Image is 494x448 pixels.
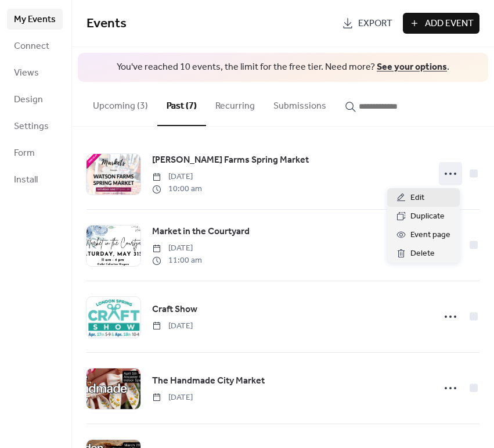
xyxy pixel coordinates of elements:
span: Delete [410,247,435,261]
span: Duplicate [410,210,445,224]
span: [DATE] [152,320,193,332]
span: [DATE] [152,392,193,404]
a: My Events [7,9,63,30]
a: Craft Show [152,302,197,317]
span: Export [358,17,392,31]
span: [PERSON_NAME] Farms Spring Market [152,153,309,167]
span: Views [14,66,39,80]
a: See your options [377,58,447,76]
span: 10:00 am [152,183,202,195]
span: The Handmade City Market [152,374,265,388]
a: Market in the Courtyard [152,224,250,239]
span: Connect [14,40,49,53]
span: Events [86,11,127,37]
a: Form [7,142,63,163]
span: [DATE] [152,242,202,255]
span: 11:00 am [152,255,202,267]
span: You've reached 10 events, the limit for the free tier. Need more? . [89,61,477,74]
span: Edit [410,191,424,205]
button: Submissions [264,82,336,125]
span: Craft Show [152,303,197,317]
a: Connect [7,35,63,56]
button: Upcoming (3) [84,82,157,125]
span: Market in the Courtyard [152,225,250,239]
span: Form [14,146,35,160]
a: Views [7,62,63,83]
span: My Events [14,13,56,27]
span: Design [14,93,43,107]
a: Install [7,169,63,190]
span: Install [14,173,38,187]
a: Export [336,13,398,34]
button: Recurring [206,82,264,125]
a: The Handmade City Market [152,374,265,389]
a: [PERSON_NAME] Farms Spring Market [152,153,309,168]
span: Event page [410,228,450,242]
span: [DATE] [152,171,202,183]
span: Settings [14,120,49,134]
button: Past (7) [157,82,206,126]
a: Settings [7,116,63,137]
a: Design [7,89,63,110]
